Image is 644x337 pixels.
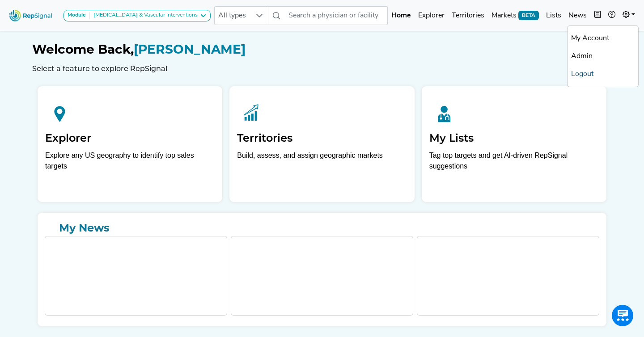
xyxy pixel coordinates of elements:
a: My ListsTag top targets and get AI-driven RepSignal suggestions [422,86,606,202]
a: Explorer [415,7,448,25]
a: Home [388,7,415,25]
a: TerritoriesBuild, assess, and assign geographic markets [229,86,414,202]
a: MarketsBETA [488,7,542,25]
p: Build, assess, and assign geographic markets [237,150,407,177]
strong: Module [68,13,86,18]
a: Logout [568,65,638,83]
a: Lists [542,7,565,25]
button: Module[MEDICAL_DATA] & Vascular Interventions [64,10,211,21]
h2: My Lists [429,132,599,145]
h2: Territories [237,132,407,145]
a: ExplorerExplore any US geography to identify top sales targets [38,86,222,202]
h2: Explorer [45,132,215,145]
div: [MEDICAL_DATA] & Vascular Interventions [90,12,198,19]
button: Intel Book [590,7,605,25]
span: All types [215,7,251,25]
input: Search a physician or facility [285,6,388,25]
span: Welcome Back, [32,42,134,57]
h1: [PERSON_NAME] [32,42,612,57]
span: BETA [518,11,539,20]
a: My Account [568,29,638,47]
p: Tag top targets and get AI-driven RepSignal suggestions [429,150,599,177]
a: Admin [568,47,638,65]
a: My News [45,220,599,236]
a: News [565,7,590,25]
h6: Select a feature to explore RepSignal [32,64,612,73]
a: Territories [448,7,488,25]
div: Explore any US geography to identify top sales targets [45,150,215,172]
